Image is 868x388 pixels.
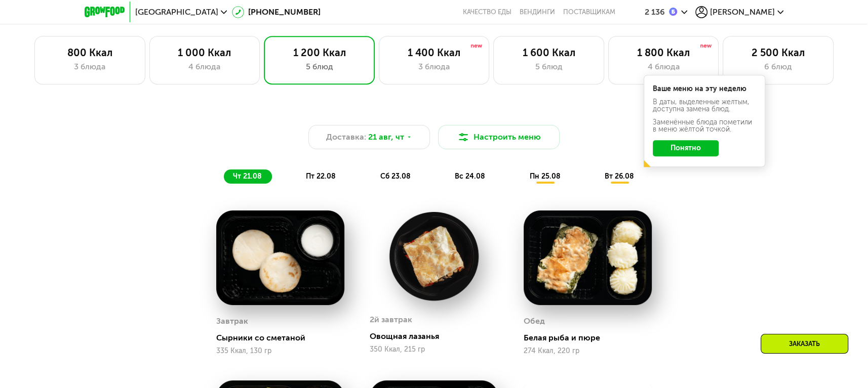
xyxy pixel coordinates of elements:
[45,61,135,73] div: 3 блюда
[438,125,560,149] button: Настроить меню
[524,314,545,329] div: Обед
[160,47,250,59] div: 1 000 Ккал
[368,131,404,143] span: 21 авг, чт
[370,312,412,327] div: 2й завтрак
[216,314,248,329] div: Завтрак
[524,333,660,343] div: Белая рыба и пюре
[370,346,498,354] div: 350 Ккал, 215 гр
[326,131,366,143] span: Доставка:
[504,61,594,73] div: 5 блюд
[306,172,336,181] span: пт 22.08
[653,140,719,156] button: Понятно
[520,8,555,16] a: Вендинги
[233,172,262,181] span: чт 21.08
[370,331,506,341] div: Овощная лазанья
[135,8,218,16] span: [GEOGRAPHIC_DATA]
[232,6,321,18] a: [PHONE_NUMBER]
[710,8,775,16] span: [PERSON_NAME]
[463,8,511,16] a: Качество еды
[45,47,135,59] div: 800 Ккал
[605,172,634,181] span: вт 26.08
[645,8,665,16] div: 2 136
[380,172,411,181] span: сб 23.08
[216,333,352,343] div: Сырники со сметаной
[524,347,652,355] div: 274 Ккал, 220 гр
[653,85,756,93] div: Ваше меню на эту неделю
[619,47,708,59] div: 1 800 Ккал
[563,8,615,16] div: поставщикам
[530,172,561,181] span: пн 25.08
[389,47,479,59] div: 1 400 Ккал
[733,47,823,59] div: 2 500 Ккал
[733,61,823,73] div: 6 блюд
[274,61,364,73] div: 5 блюд
[274,47,364,59] div: 1 200 Ккал
[216,347,344,355] div: 335 Ккал, 130 гр
[160,61,250,73] div: 4 блюда
[455,172,485,181] span: вс 24.08
[389,61,479,73] div: 3 блюда
[504,47,594,59] div: 1 600 Ккал
[619,61,708,73] div: 4 блюда
[653,119,756,133] div: Заменённые блюда пометили в меню жёлтой точкой.
[653,99,756,113] div: В даты, выделенные желтым, доступна замена блюд.
[761,334,848,354] div: Заказать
